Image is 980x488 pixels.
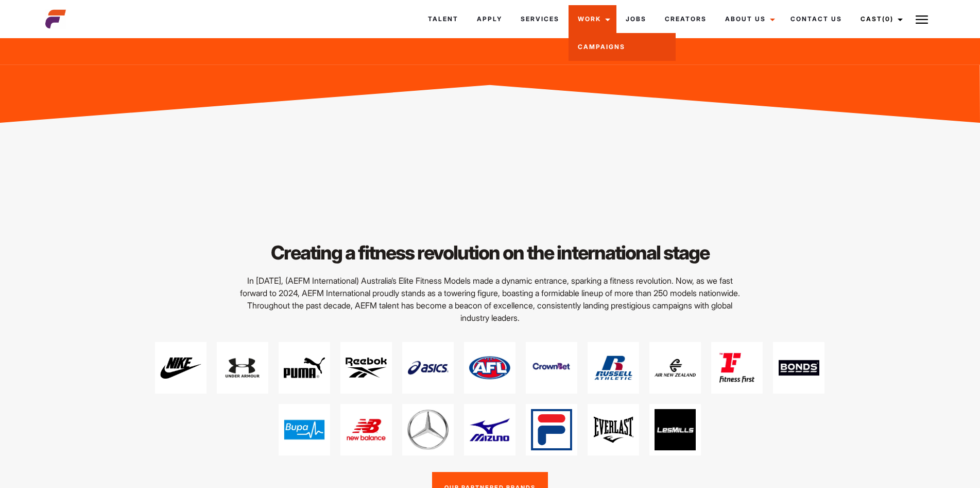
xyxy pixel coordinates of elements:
img: under armour logo [222,347,263,388]
img: Burger icon [916,13,928,26]
img: Nike Logo [160,347,201,388]
h2: Creating a fitness revolution on the international stage [236,239,743,266]
a: Apply [468,5,511,33]
a: About Us [716,5,781,33]
a: Jobs [616,5,656,33]
a: Talent [419,5,468,33]
a: Contact Us [781,5,851,33]
img: Everlast 1 [593,409,634,450]
span: (0) [882,15,893,23]
a: Creators [656,5,716,33]
a: Cast(0) [851,5,909,33]
a: Work [569,5,616,33]
p: In [DATE], (AEFM International) Australia’s Elite Fitness Models made a dynamic entrance, sparkin... [236,274,743,324]
img: fila logo B4B6AFC3C8 seeklogo.com_ [531,409,572,450]
a: Campaigns [569,33,676,61]
img: mercedes logo [407,409,449,450]
img: cropped-aefm-brand-fav-22-square.png [45,9,66,29]
a: Services [511,5,569,33]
